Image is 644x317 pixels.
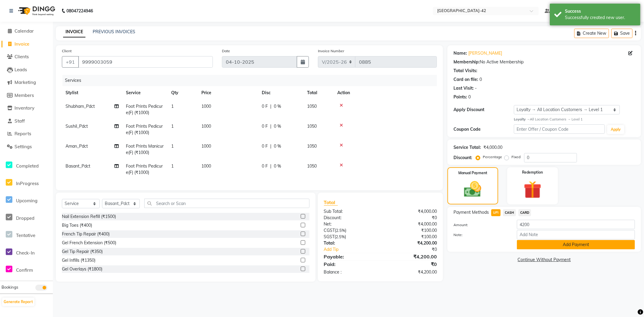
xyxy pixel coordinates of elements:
div: Card on file: [453,76,478,83]
span: UPI [491,209,501,216]
div: ₹4,200.00 [380,240,441,246]
input: Enter Offer / Coupon Code [514,124,605,134]
span: Marketing [14,79,36,85]
span: 1050 [307,104,317,109]
a: PREVIOUS INVOICES [93,29,135,34]
span: Bookings [2,285,18,290]
span: 1 [171,104,174,109]
a: Marketing [2,79,51,86]
label: Fixed [511,154,521,160]
span: 0 % [274,103,281,110]
div: Gel Infills (₹1350) [62,257,95,264]
input: Amount [517,220,635,229]
div: ( ) [319,227,380,234]
button: Create New [574,29,609,38]
a: Staff [2,118,51,125]
span: Dropped [16,215,34,221]
a: Invoice [2,41,51,48]
div: Net: [319,221,380,227]
div: Discount: [319,215,380,221]
span: Leads [14,67,27,72]
th: Stylist [62,86,122,100]
div: 0 [468,94,471,100]
div: Successfully created new user. [565,14,636,21]
a: [PERSON_NAME] [468,50,502,56]
span: Check-In [16,250,35,256]
div: ( ) [319,234,380,240]
input: Search or Scan [144,199,309,208]
label: Invoice Number [318,48,344,54]
span: 1000 [201,104,211,109]
div: Gel Overlays (₹1800) [62,266,102,272]
strong: Loyalty → [514,117,530,121]
th: Qty [168,86,198,100]
span: Upcoming [16,198,37,203]
span: Aman_Pdct [66,143,88,149]
span: 0 F [262,143,268,149]
div: - [475,85,477,91]
div: Gel Tip Repair (₹350) [62,248,103,255]
a: Continue Without Payment [449,257,640,263]
th: Price [198,86,258,100]
div: Total: [319,240,380,246]
img: _gift.svg [518,179,547,201]
span: Total [324,199,338,206]
img: logo [15,2,57,19]
div: Paid: [319,261,380,268]
div: 0 [479,76,482,83]
div: ₹0 [380,261,441,268]
label: Percentage [483,154,502,160]
span: CARD [518,209,531,216]
div: Name: [453,50,467,56]
a: INVOICE [63,27,85,37]
div: Services [62,75,441,86]
div: ₹4,000.00 [380,221,441,227]
span: 2.5% [336,228,345,233]
span: Staff [14,118,25,124]
b: 08047224946 [66,2,93,19]
div: Points: [453,94,467,100]
input: Add Note [517,230,635,239]
div: Success [565,8,636,14]
span: 0 F [262,103,268,110]
span: 1 [171,163,174,169]
span: 1050 [307,143,317,149]
div: Apply Discount [453,107,514,113]
span: Inventory [14,105,34,111]
a: Add Tip [319,246,391,253]
div: Nail Extension Refill (₹1500) [62,213,116,220]
span: Foot Prints Pedicure(F) (₹1000) [126,123,163,135]
span: InProgress [16,181,39,186]
span: CASH [503,209,516,216]
span: SGST [324,234,335,239]
a: Members [2,92,51,99]
span: 1000 [201,123,211,129]
span: 0 % [274,123,281,130]
span: | [270,163,271,169]
label: Date [222,48,230,54]
a: Settings [2,143,51,150]
span: | [270,123,271,130]
a: Inventory [2,105,51,112]
span: Foot Prints Manicure(F) (₹1000) [126,143,164,155]
button: Save [611,29,633,38]
label: Note: [449,232,512,238]
div: Membership: [453,59,480,65]
span: 1050 [307,123,317,129]
div: Balance : [319,269,380,275]
span: | [270,103,271,110]
div: ₹100.00 [380,227,441,234]
div: Discount: [453,155,472,161]
button: Add Payment [517,240,635,249]
div: Service Total: [453,144,481,151]
span: Completed [16,163,39,169]
span: Calendar [14,28,34,34]
div: Last Visit: [453,85,474,91]
span: Invoice [14,41,29,47]
div: French Tip Repair (₹400) [62,231,110,237]
div: Sub Total: [319,208,380,215]
a: Leads [2,66,51,73]
span: CGST [324,228,335,233]
div: ₹0 [391,246,441,253]
div: All Location Customers → Level 1 [514,117,635,122]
